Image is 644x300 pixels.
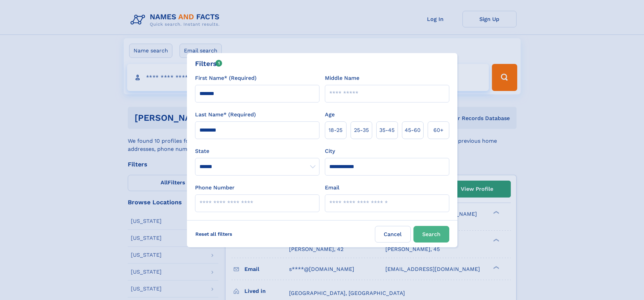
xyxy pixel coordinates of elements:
[379,126,395,134] span: 35‑45
[329,126,342,134] span: 18‑25
[195,59,222,69] div: Filters
[354,126,369,134] span: 25‑35
[195,184,235,192] label: Phone Number
[191,226,237,242] label: Reset all filters
[325,74,359,82] label: Middle Name
[413,226,449,243] button: Search
[375,226,411,243] label: Cancel
[325,111,335,119] label: Age
[195,74,257,82] label: First Name* (Required)
[195,111,256,119] label: Last Name* (Required)
[325,147,335,155] label: City
[325,184,339,192] label: Email
[405,126,421,134] span: 45‑60
[433,126,444,134] span: 60+
[195,147,319,155] label: State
